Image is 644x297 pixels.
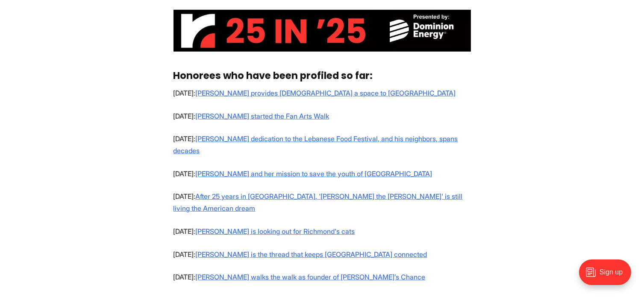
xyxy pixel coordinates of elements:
[196,169,432,178] a: [PERSON_NAME] and her mission to save the youth of [GEOGRAPHIC_DATA]
[196,227,355,236] a: [PERSON_NAME] is looking out for Richmond's cats
[173,87,471,99] p: [DATE]:
[173,190,471,214] p: [DATE]:
[173,225,471,237] p: [DATE]:
[173,70,471,82] h3: Honorees who have been profiled so far:
[572,255,644,297] iframe: portal-trigger
[196,273,426,281] a: [PERSON_NAME] walks the walk as founder of [PERSON_NAME]’s Chance
[173,110,471,122] p: [DATE]:
[173,271,471,283] p: [DATE]:
[196,250,427,259] a: [PERSON_NAME] is the thread that keeps [GEOGRAPHIC_DATA] connected
[173,133,471,157] p: [DATE]:
[173,192,463,213] a: After 25 years in [GEOGRAPHIC_DATA], '[PERSON_NAME] the [PERSON_NAME]' is still living the Americ...
[173,168,471,180] p: [DATE]:
[196,112,329,120] a: [PERSON_NAME] started the Fan Arts Walk
[196,89,456,97] a: [PERSON_NAME] provides [DEMOGRAPHIC_DATA] a space to [GEOGRAPHIC_DATA]
[173,134,458,155] a: [PERSON_NAME] dedication to the Lebanese Food Festival, and his neighbors, spans decades
[173,248,471,260] p: [DATE]:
